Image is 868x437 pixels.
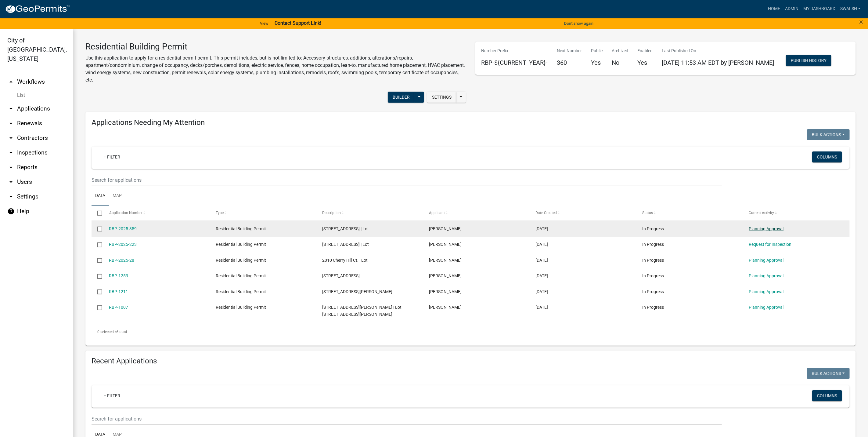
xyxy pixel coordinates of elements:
strong: Contact Support Link! [275,20,321,26]
a: + Filter [99,151,125,162]
datatable-header-cell: Select [92,206,103,220]
span: In Progress [642,273,664,278]
span: 06/12/2025 [536,242,548,247]
h5: No [612,59,628,66]
a: Planning Approval [749,273,784,278]
i: arrow_drop_down [7,120,15,127]
a: swalsh [838,3,863,15]
span: × [859,18,863,26]
i: arrow_drop_up [7,78,15,86]
button: Settings [427,92,456,103]
datatable-header-cell: Application Number [103,206,210,220]
span: 924 Meigs Avenue | Lot [322,242,369,247]
i: arrow_drop_down [7,164,15,171]
span: Residential Building Permit [216,305,266,310]
span: Christa [429,226,462,231]
button: Close [859,18,863,26]
span: [DATE] 11:53 AM EDT by [PERSON_NAME] [662,59,774,66]
span: 5616 Bailey Grant Rd. | Lot 412 old stoner place [322,305,402,317]
a: Planning Approval [749,289,784,294]
span: Residential Building Permit [216,273,266,278]
a: RBP-2025-223 [109,242,137,247]
span: Type [216,211,224,215]
span: In Progress [642,305,664,310]
a: Planning Approval [749,258,784,263]
p: Enabled [638,48,653,54]
h5: Yes [591,59,603,66]
span: Residential Building Permit [216,289,266,294]
span: 06/14/2024 [536,289,548,294]
h3: Residential Building Permit [85,42,466,52]
datatable-header-cell: Status [636,206,743,220]
i: arrow_drop_down [7,105,15,112]
datatable-header-cell: Date Created [530,206,636,220]
datatable-header-cell: Applicant [423,206,530,220]
a: RBP-1007 [109,305,128,310]
button: Bulk Actions [807,368,850,379]
span: Current Activity [749,211,774,215]
span: In Progress [642,226,664,231]
button: Builder [388,92,415,103]
span: 09/08/2025 [536,226,548,231]
button: Publish History [786,55,831,66]
h5: RBP-${CURRENT_YEAR}- [481,59,548,66]
p: Archived [612,48,628,54]
span: 1246 Firwood Ct Jeffersonville, IN 47130 | Lot [322,226,369,231]
div: 6 total [92,324,850,340]
span: Application Number [109,211,142,215]
a: RBP-1211 [109,289,128,294]
span: 01/29/2025 [536,258,548,263]
button: Columns [812,151,842,162]
span: 07/16/2024 [536,273,548,278]
button: Don't show again [562,18,596,28]
datatable-header-cell: Description [316,206,423,220]
i: arrow_drop_down [7,178,15,186]
input: Search for applications [92,413,722,425]
a: Map [109,186,125,206]
span: In Progress [642,289,664,294]
button: Columns [812,390,842,401]
p: Use this application to apply for a residential permit permit. This permit includes, but is not l... [85,54,466,84]
span: Status [642,211,653,215]
span: 5500 Buckthorne Dr | Lot [322,273,360,278]
p: Last Published On [662,48,774,54]
input: Search for applications [92,174,722,186]
i: arrow_drop_down [7,193,15,200]
a: Admin [783,3,801,15]
i: arrow_drop_down [7,134,15,142]
h5: Yes [638,59,653,66]
a: Home [765,3,783,15]
span: Robyn Wall [429,273,462,278]
span: greg furnish [429,305,462,310]
span: 2010 Cherry Hill Ct. | Lot [322,258,368,263]
h5: 360 [557,59,582,66]
i: arrow_drop_down [7,149,15,156]
span: 03/05/2024 [536,305,548,310]
a: RBP-2025-359 [109,226,137,231]
i: help [7,208,15,215]
span: Shelby Walsh [429,242,462,247]
span: Residential Building Permit [216,226,266,231]
datatable-header-cell: Type [210,206,317,220]
a: My Dashboard [801,3,838,15]
a: RBP-2025-28 [109,258,135,263]
h4: Recent Applications [92,357,850,366]
a: Planning Approval [749,305,784,310]
p: Public [591,48,603,54]
h4: Applications Needing My Attention [92,118,850,127]
a: View [258,18,271,28]
span: In Progress [642,242,664,247]
datatable-header-cell: Current Activity [743,206,850,220]
button: Bulk Actions [807,129,850,140]
span: Date Created [536,211,557,215]
span: Description [322,211,341,215]
span: Residential Building Permit [216,242,266,247]
a: Planning Approval [749,226,784,231]
span: Madison McGuigan [429,289,462,294]
p: Next Number [557,48,582,54]
a: RBP-1253 [109,273,128,278]
span: Danielle M. Bowen [429,258,462,263]
a: + Filter [99,390,125,401]
a: Data [92,186,109,206]
a: Request for Inspection [749,242,792,247]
